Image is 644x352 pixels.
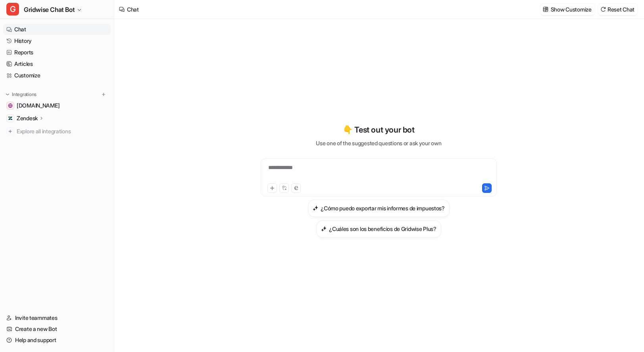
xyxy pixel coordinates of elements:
[6,127,14,135] img: explore all integrations
[316,139,441,147] p: Use one of the suggested questions or ask your own
[3,126,111,137] a: Explore all integrations
[3,90,39,98] button: Integrations
[316,220,441,238] button: ¿Cuáles son los beneficios de Gridwise Plus?¿Cuáles son los beneficios de Gridwise Plus?
[321,226,327,232] img: ¿Cuáles son los beneficios de Gridwise Plus?
[3,58,111,69] a: Articles
[308,200,450,217] button: ¿Cómo puedo exportar mis informes de impuestos?¿Cómo puedo exportar mis informes de impuestos?
[343,124,414,136] p: 👇 Test out your bot
[3,323,111,335] a: Create a new Bot
[3,100,111,111] a: gridwise.io[DOMAIN_NAME]
[329,225,436,233] h3: ¿Cuáles son los beneficios de Gridwise Plus?
[5,92,10,97] img: expand menu
[12,91,37,98] p: Integrations
[3,312,111,323] a: Invite teammates
[6,3,19,15] span: G
[551,5,592,13] p: Show Customize
[598,4,638,15] button: Reset Chat
[8,103,13,108] img: gridwise.io
[313,205,318,211] img: ¿Cómo puedo exportar mis informes de impuestos?
[3,35,111,46] a: History
[3,47,111,58] a: Reports
[8,116,13,121] img: Zendesk
[540,4,595,15] button: Show Customize
[24,4,75,15] span: Gridwise Chat Bot
[543,6,548,12] img: customize
[17,125,108,138] span: Explore all integrations
[3,70,111,81] a: Customize
[17,114,38,122] p: Zendesk
[600,6,606,12] img: reset
[17,102,60,110] span: [DOMAIN_NAME]
[101,92,106,97] img: menu_add.svg
[321,204,445,212] h3: ¿Cómo puedo exportar mis informes de impuestos?
[3,335,111,346] a: Help and support
[3,24,111,35] a: Chat
[127,5,139,13] div: Chat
